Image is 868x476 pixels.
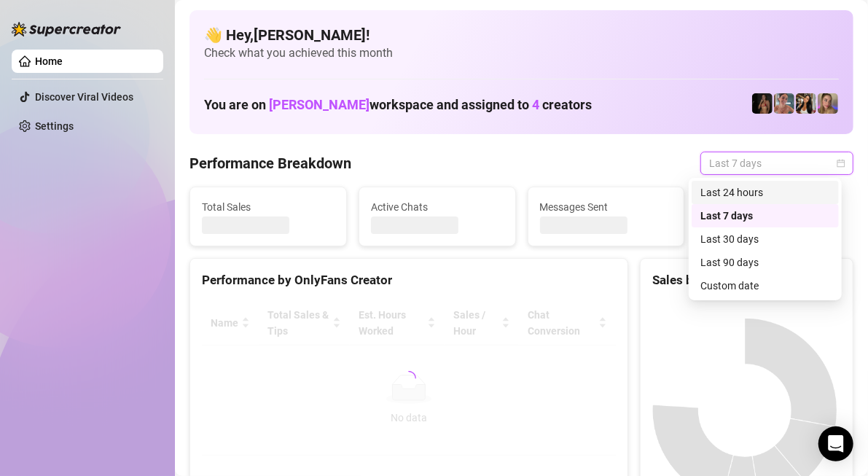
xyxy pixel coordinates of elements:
div: Last 30 days [692,227,839,251]
span: 4 [532,97,539,112]
span: Total Sales [202,199,335,215]
div: Last 7 days [692,204,839,227]
div: Sales by OnlyFans Creator [652,270,841,290]
div: Last 24 hours [692,181,839,204]
div: Last 30 days [700,231,830,247]
img: logo-BBDzfeDw.svg [12,22,121,36]
span: Active Chats [371,199,504,215]
div: Last 24 hours [700,184,830,200]
a: Settings [35,120,74,132]
h4: 👋 Hey, [PERSON_NAME] ! [204,25,839,45]
img: AdelDahan [796,93,816,114]
div: Open Intercom Messenger [818,426,853,461]
a: Discover Viral Videos [35,91,133,103]
img: Yarden [774,93,794,114]
a: Home [35,55,63,67]
span: Check what you achieved this month [204,45,839,61]
img: Cherry [818,93,838,114]
div: Custom date [692,274,839,297]
span: Messages Sent [540,199,673,215]
span: [PERSON_NAME] [269,97,370,112]
div: Custom date [700,278,830,294]
div: Last 90 days [700,254,830,270]
span: calendar [837,159,845,168]
h1: You are on workspace and assigned to creators [204,97,592,113]
div: Last 90 days [692,251,839,274]
img: the_bohema [752,93,773,114]
h4: Performance Breakdown [189,153,351,173]
div: Last 7 days [700,208,830,224]
div: Performance by OnlyFans Creator [202,270,616,290]
span: loading [399,369,418,387]
span: Last 7 days [709,152,845,174]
